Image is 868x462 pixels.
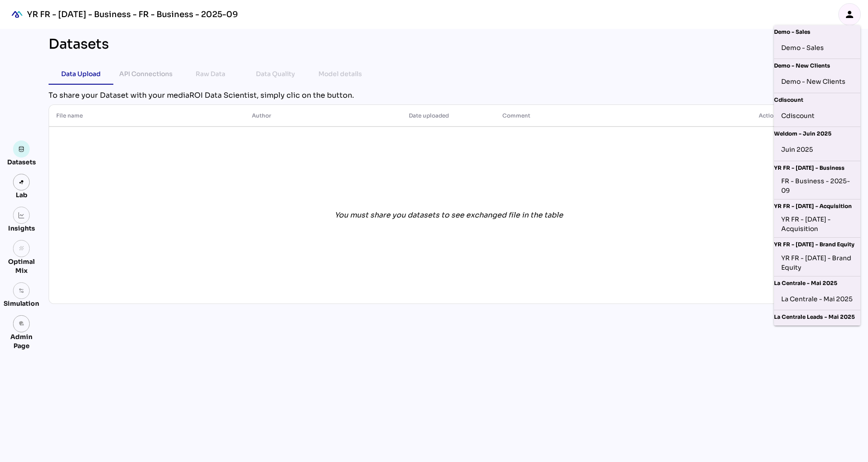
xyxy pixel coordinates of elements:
[781,292,853,306] div: La Centrale - Mai 2025
[781,143,853,157] div: Juin 2025
[781,41,853,55] div: Demo - Sales
[18,179,25,186] img: lab.svg
[781,109,853,123] div: Cdiscount
[774,25,860,37] div: Demo - Sales
[774,59,860,71] div: Demo - New Clients
[49,90,848,101] div: To share your Dataset with your mediaROI Data Scientist, simply clic on the button.
[245,105,401,127] th: Author
[4,332,39,350] div: Admin Page
[61,68,101,79] div: Data Upload
[335,210,563,221] div: You must share you datasets to see exchanged file in the table
[27,9,238,20] div: YR FR - [DATE] - Business - FR - Business - 2025-09
[49,36,109,52] div: Datasets
[18,212,25,218] img: graph.svg
[18,146,25,152] img: data.svg
[4,299,39,308] div: Simulation
[256,68,295,79] div: Data Quality
[4,257,39,275] div: Optimal Mix
[119,68,173,79] div: API Connections
[781,177,853,195] div: FR - Business - 2025-09
[495,105,691,127] th: Comment
[774,199,860,211] div: YR FR - [DATE] - Acquisition
[781,75,853,89] div: Demo - New Clients
[774,161,860,173] div: YR FR - [DATE] - Business
[7,158,36,167] div: Datasets
[774,127,860,139] div: Weldom - Juin 2025
[18,288,25,294] img: settings.svg
[691,105,848,127] th: Actions
[18,245,25,252] i: grain
[8,224,35,233] div: Insights
[774,276,860,288] div: La Centrale - Mai 2025
[774,93,860,105] div: Cdiscount
[18,321,25,327] i: admin_panel_settings
[844,9,855,20] i: person
[12,190,31,199] div: Lab
[774,310,860,322] div: La Centrale Leads - Mai 2025
[781,215,853,234] div: YR FR - [DATE] - Acquisition
[774,238,860,249] div: YR FR - [DATE] - Brand Equity
[781,254,853,272] div: YR FR - [DATE] - Brand Equity
[7,5,27,24] div: mediaROI
[49,105,245,127] th: File name
[318,68,362,79] div: Model details
[196,68,225,79] div: Raw Data
[402,105,496,127] th: Date uploaded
